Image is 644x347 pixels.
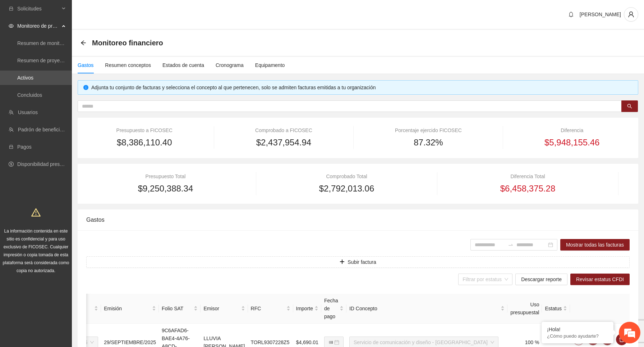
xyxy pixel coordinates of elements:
button: bell [565,9,577,20]
div: Chatee con nosotros ahora [37,37,121,46]
button: search [621,100,638,112]
button: Revisar estatus CFDI [570,274,630,285]
span: inbox [9,6,14,11]
div: Comprobado a FICOSEC [225,126,342,134]
span: plus [340,259,345,265]
span: Folio SAT [162,305,192,312]
button: Mostrar todas las facturas [560,239,630,251]
th: Emisión [101,294,159,324]
span: Importe [296,305,313,312]
div: Equipamento [255,61,285,69]
div: Minimizar ventana de chat en vivo [118,4,135,21]
a: Concluidos [17,92,42,98]
div: Porcentaje ejercido FICOSEC [365,126,492,134]
span: $5,948,155.46 [544,136,599,149]
span: Descargar reporte [521,275,562,283]
div: Adjunta tu conjunto de facturas y selecciona el concepto al que pertenecen, solo se admiten factu... [91,84,632,91]
span: Mostrar todas las facturas [566,241,624,249]
span: Solicitudes [17,1,60,16]
div: Presupuesto a FICOSEC [86,126,203,134]
th: RFC [248,294,293,324]
span: $8,386,110.40 [117,136,172,149]
div: Gastos [78,61,93,69]
p: ¿Cómo puedo ayudarte? [547,333,608,339]
span: Subir factura [348,258,376,266]
a: Disponibilidad presupuestal [17,161,79,167]
div: Presupuesto Total [86,172,245,180]
span: delete [616,337,627,342]
span: Fecha de pago [324,297,338,320]
th: Importe [293,294,321,324]
span: $2,792,013.06 [319,182,374,195]
span: Revisar estatus CFDI [576,275,624,283]
span: Estamos en línea. [42,96,99,169]
a: Padrón de beneficiarios [18,127,71,132]
span: $2,437,954.94 [256,136,311,149]
div: Resumen conceptos [105,61,151,69]
a: Resumen de monitoreo [17,40,70,46]
button: user [624,7,638,22]
div: Diferencia [514,126,630,134]
span: Monitoreo de proyectos [17,19,60,33]
span: bell [566,12,576,17]
span: arrow-left [80,40,86,46]
span: RFC [251,305,285,312]
span: Emisión [104,305,151,312]
span: user [624,11,638,18]
th: Emisor [201,294,248,324]
span: swap-right [508,242,514,248]
div: Comprobado Total [267,172,426,180]
span: [PERSON_NAME] [580,12,621,17]
div: Diferencia Total [448,172,607,180]
span: warning [31,208,41,217]
a: Resumen de proyectos aprobados [17,58,94,63]
a: Usuarios [18,109,38,115]
div: Cronograma [216,61,244,69]
span: search [627,104,632,109]
button: Descargar reporte [515,274,567,285]
div: Estados de cuenta [162,61,204,69]
span: La información contenida en este sitio es confidencial y para uso exclusivo de FICOSEC. Cualquier... [3,229,69,273]
a: Activos [17,75,33,81]
th: Estatus [542,294,570,324]
span: eye [9,23,14,28]
button: delete [616,334,627,345]
div: Gastos [86,209,630,230]
th: ID Concepto [346,294,507,324]
span: $6,458,375.28 [500,182,555,195]
span: ID Concepto [349,305,499,312]
span: $9,250,388.34 [138,182,193,195]
th: Fecha de pago [321,294,346,324]
div: ¡Hola! [547,326,608,332]
button: plusSubir factura [86,256,630,268]
th: Uso presupuestal [507,294,542,324]
span: Emisor [203,305,239,312]
textarea: Escriba su mensaje y pulse “Intro” [4,197,137,222]
span: info-circle [83,85,88,90]
div: Back [80,40,86,46]
span: to [508,242,514,248]
a: Pagos [17,144,32,150]
span: 87.32% [414,136,443,149]
span: Estatus [545,305,562,312]
span: Monitoreo financiero [92,37,163,49]
th: Folio SAT [159,294,201,324]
